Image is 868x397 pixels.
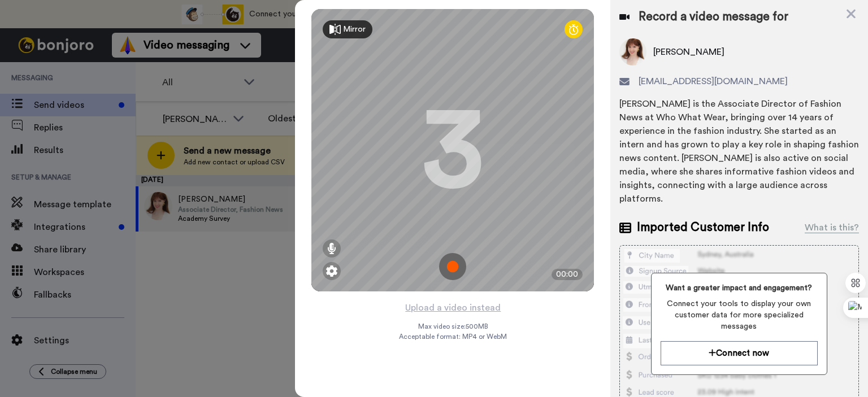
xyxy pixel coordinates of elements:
[661,341,818,365] button: Connect now
[418,322,488,331] span: Max video size: 500 MB
[661,298,818,332] span: Connect your tools to display your own customer data for more specialized messages
[637,219,769,236] span: Imported Customer Info
[326,265,337,277] img: ic_gear.svg
[552,269,583,280] div: 00:00
[661,282,818,294] span: Want a greater impact and engagement?
[399,332,507,341] span: Acceptable format: MP4 or WebM
[619,97,859,206] div: [PERSON_NAME] is the Associate Director of Fashion News at Who What Wear, bringing over 14 years ...
[439,253,466,280] img: ic_record_start.svg
[402,300,504,315] button: Upload a video instead
[805,221,859,234] div: What is this?
[422,108,484,193] div: 3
